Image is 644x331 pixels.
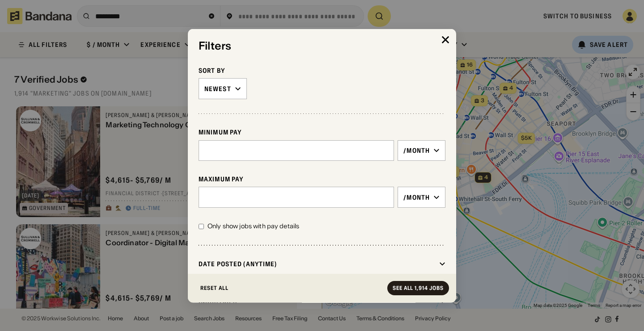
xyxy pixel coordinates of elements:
div: Reset All [200,285,229,291]
div: Only show jobs with pay details [208,222,299,230]
div: Newest [204,84,231,92]
div: Sort By [199,67,445,75]
div: Maximum Pay [199,175,445,183]
div: /month [403,193,430,201]
div: Minimum Pay [199,128,445,136]
div: Date Posted (Anytime) [199,260,436,268]
div: Filters [199,39,445,52]
div: See all 1,914 jobs [393,285,444,291]
div: /month [403,146,430,154]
